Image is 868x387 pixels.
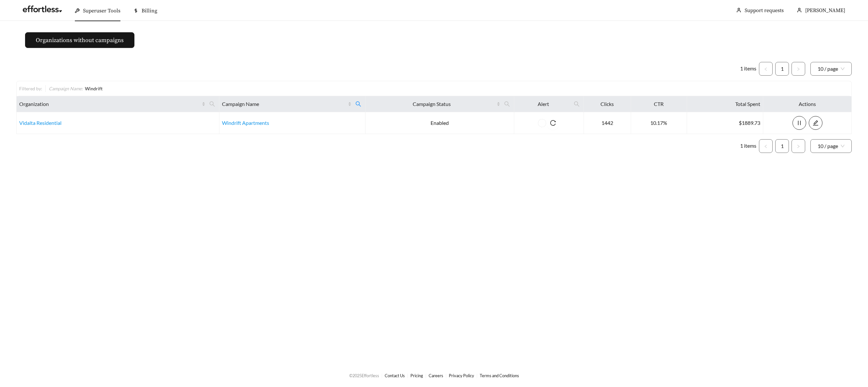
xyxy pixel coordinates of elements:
[763,96,852,112] th: Actions
[207,99,218,109] span: search
[776,62,789,75] a: 1
[775,139,789,153] li: 1
[792,139,805,153] button: right
[631,96,687,112] th: CTR
[764,67,768,71] span: left
[480,373,519,378] a: Terms and Conditions
[85,86,103,91] span: Windrift
[83,7,120,14] span: Superuser Tools
[776,140,789,153] a: 1
[584,96,631,112] th: Clicks
[449,373,474,378] a: Privacy Policy
[796,67,800,71] span: right
[355,101,361,107] span: search
[365,112,514,134] td: Enabled
[574,101,580,107] span: search
[793,120,806,126] span: pause
[546,120,560,126] span: reload
[410,373,423,378] a: Pricing
[429,373,443,378] a: Careers
[759,62,773,76] li: Previous Page
[792,139,805,153] li: Next Page
[740,139,756,153] li: 1 items
[25,32,134,48] button: Organizations without campaigns
[792,62,805,76] li: Next Page
[809,120,822,126] span: edit
[385,373,405,378] a: Contact Us
[687,96,763,112] th: Total Spent
[222,100,347,108] span: Campaign Name
[809,120,822,126] a: edit
[810,62,852,76] div: Page Size
[759,139,773,153] button: left
[805,7,845,14] span: [PERSON_NAME]
[818,140,845,153] span: 10 / page
[792,116,806,130] button: pause
[809,116,822,130] button: edit
[571,99,582,109] span: search
[792,62,805,76] button: right
[19,85,45,92] div: Filtered by:
[775,62,789,76] li: 1
[687,112,763,134] td: $1889.73
[818,62,845,75] span: 10 / page
[759,139,773,153] li: Previous Page
[759,62,773,76] button: left
[631,112,687,134] td: 10.17%
[349,373,379,378] span: © 2025 Effortless
[584,112,631,134] td: 1442
[368,100,495,108] span: Campaign Status
[19,100,200,108] span: Organization
[546,116,560,130] button: reload
[36,36,124,45] span: Organizations without campaigns
[504,101,510,107] span: search
[502,99,513,109] span: search
[353,99,364,109] span: search
[142,7,157,14] span: Billing
[49,86,83,91] span: Campaign Name :
[745,7,784,14] a: Support requests
[517,100,570,108] span: Alert
[810,139,852,153] div: Page Size
[19,120,62,126] a: Vidalta Residential
[764,144,768,148] span: left
[740,62,756,76] li: 1 items
[222,120,269,126] a: Windrift Apartments
[209,101,215,107] span: search
[796,144,800,148] span: right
